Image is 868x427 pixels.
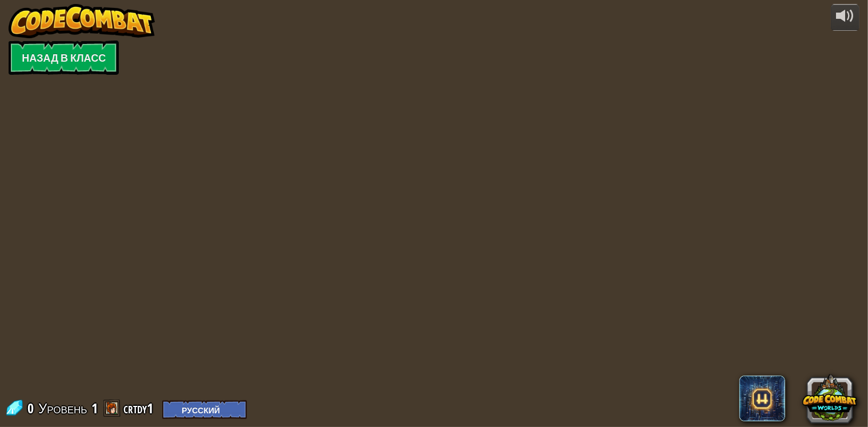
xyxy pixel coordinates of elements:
span: Уровень [38,399,87,418]
span: 1 [91,399,98,417]
button: CodeCombat Worlds on Roblox [802,370,857,425]
span: CodeCombat AI HackStack [739,376,785,421]
img: CodeCombat - Learn how to code by playing a game [9,4,155,38]
button: Регулировать громкость [831,4,859,31]
a: crtdy1 [123,399,157,417]
span: 0 [27,399,37,417]
a: Назад в класс [9,41,119,75]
